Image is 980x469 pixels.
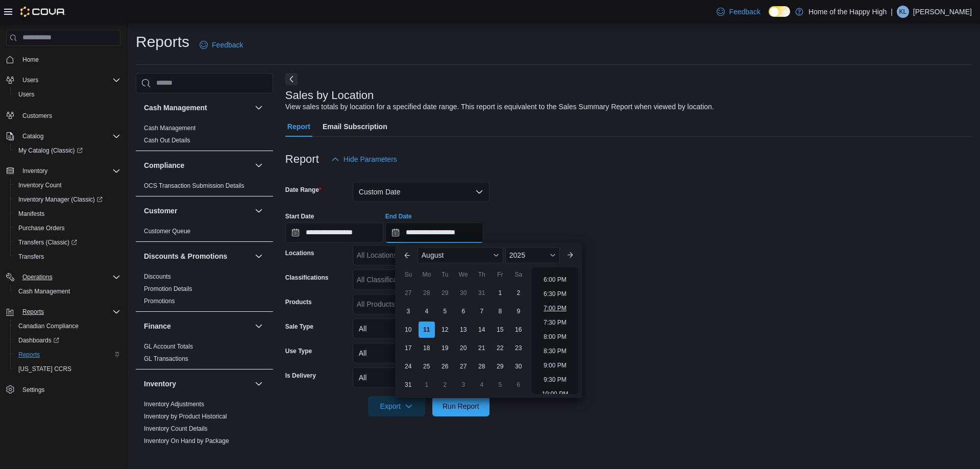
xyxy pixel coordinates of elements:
a: Transfers [14,251,48,263]
a: GL Account Totals [144,343,193,350]
div: day-6 [455,303,472,319]
div: day-3 [455,377,472,393]
div: day-9 [510,303,527,319]
button: Reports [10,348,125,362]
span: Inventory Manager (Classic) [18,195,103,204]
div: day-27 [455,358,472,375]
button: Home [2,52,125,67]
button: Cash Management [10,284,125,299]
button: Compliance [144,160,251,170]
span: Transfers [18,253,44,261]
a: Home [18,54,43,66]
h3: Finance [144,321,171,331]
span: Users [22,76,38,84]
span: Inventory Adjustments [144,400,204,408]
div: Cash Management [136,122,273,151]
div: day-15 [492,322,508,338]
div: day-29 [492,358,508,375]
div: day-22 [492,340,508,356]
span: GL Account Totals [144,342,193,351]
span: Reports [14,349,120,361]
button: Next [285,73,298,85]
button: Discounts & Promotions [144,251,251,261]
span: Cash Management [14,285,120,298]
span: Catalog [22,132,43,140]
a: Purchase Orders [14,222,69,234]
span: Home [22,56,39,64]
span: August [422,251,444,259]
span: GL Transactions [144,355,188,363]
span: KL [899,6,907,18]
li: 10:00 PM [538,388,572,400]
button: Operations [2,270,125,284]
label: Sale Type [285,323,313,331]
a: Feedback [195,35,247,55]
span: Transfers (Classic) [14,236,120,249]
span: Purchase Orders [14,222,120,234]
div: day-25 [419,358,435,375]
button: Transfers [10,250,125,264]
span: Users [18,74,120,86]
h3: Cash Management [144,103,207,113]
p: [PERSON_NAME] [913,6,972,18]
span: Export [374,396,419,416]
span: Hide Parameters [344,154,397,164]
div: day-4 [419,303,435,319]
div: Compliance [136,180,273,196]
div: day-1 [419,377,435,393]
div: day-23 [510,340,527,356]
button: Customer [144,206,251,216]
span: Settings [18,383,120,396]
span: Promotions [144,297,175,305]
a: [US_STATE] CCRS [14,363,76,375]
span: Transfers (Classic) [18,238,77,246]
span: 2025 [509,251,525,259]
a: My Catalog (Classic) [14,144,87,157]
div: day-29 [437,285,453,301]
span: Customers [18,109,120,121]
button: Users [18,74,42,86]
button: Finance [144,321,251,331]
div: day-20 [455,340,472,356]
label: Use Type [285,347,312,355]
div: day-17 [400,340,416,356]
button: Compliance [253,159,265,171]
span: Operations [18,271,120,283]
button: Canadian Compliance [10,319,125,333]
li: 7:00 PM [540,302,571,314]
button: Users [2,73,125,87]
a: Manifests [14,208,48,220]
span: Inventory [22,167,47,175]
button: All [353,367,489,388]
span: Reports [22,308,44,316]
a: Inventory Adjustments [144,401,204,408]
div: day-21 [474,340,490,356]
button: Hide Parameters [327,149,401,169]
button: Run Report [432,396,489,416]
button: Customers [2,108,125,122]
button: All [353,318,489,339]
span: Dark Mode [769,17,769,17]
input: Dark Mode [769,6,790,17]
span: My Catalog (Classic) [18,146,83,155]
div: Discounts & Promotions [136,270,273,311]
button: Discounts & Promotions [253,250,265,262]
h1: Reports [136,32,189,52]
div: day-11 [419,322,435,338]
div: day-5 [437,303,453,319]
h3: Customer [144,206,177,216]
div: day-19 [437,340,453,356]
p: Home of the Happy High [808,6,887,18]
button: Custom Date [353,182,489,202]
span: Users [18,90,34,98]
a: Inventory Manager (Classic) [14,193,107,206]
div: View sales totals by location for a specified date range. This report is equivalent to the Sales ... [285,102,714,112]
button: Manifests [10,207,125,221]
div: day-31 [400,377,416,393]
span: Home [18,53,120,66]
span: Cash Out Details [144,136,190,144]
button: Inventory [253,378,265,390]
button: Settings [2,382,125,397]
div: day-30 [510,358,527,375]
div: Button. Open the month selector. August is currently selected. [418,247,503,263]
